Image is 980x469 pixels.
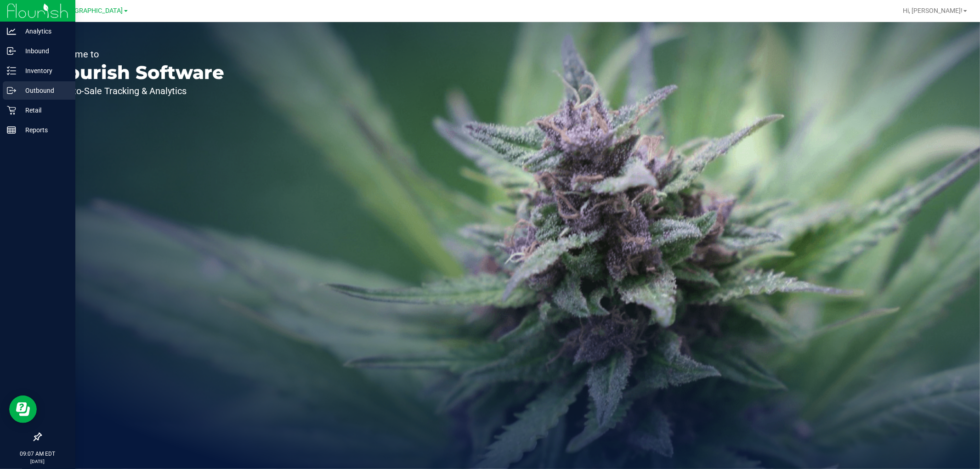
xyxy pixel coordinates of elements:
span: [GEOGRAPHIC_DATA] [60,7,123,15]
p: Reports [16,124,71,136]
p: Flourish Software [50,63,224,82]
inline-svg: Outbound [7,86,16,95]
inline-svg: Inventory [7,66,16,75]
p: 09:07 AM EDT [4,450,71,458]
inline-svg: Inbound [7,46,16,56]
p: Seed-to-Sale Tracking & Analytics [50,86,224,96]
p: Analytics [16,26,71,37]
p: Inbound [16,45,71,57]
inline-svg: Reports [7,125,16,135]
inline-svg: Retail [7,106,16,115]
span: Hi, [PERSON_NAME]! [903,7,963,14]
p: Retail [16,105,71,116]
p: Welcome to [50,50,224,59]
inline-svg: Analytics [7,27,16,36]
p: Inventory [16,65,71,76]
p: Outbound [16,85,71,96]
iframe: Resource center [9,396,37,423]
p: [DATE] [4,458,71,465]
